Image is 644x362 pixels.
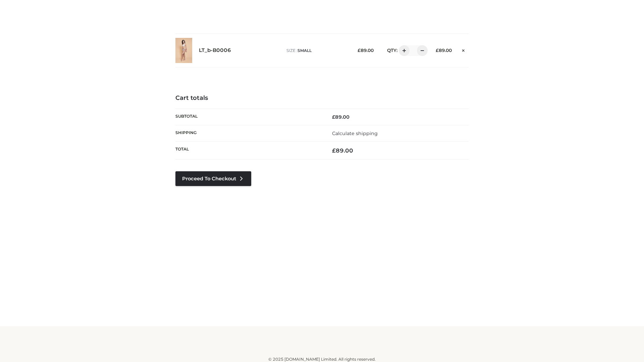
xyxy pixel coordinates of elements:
span: £ [358,48,361,53]
bdi: 89.00 [436,48,452,53]
bdi: 89.00 [332,147,353,154]
span: £ [436,48,439,53]
th: Total [175,142,322,160]
p: size : [286,48,347,54]
th: Shipping [175,125,322,141]
th: Subtotal [175,109,322,125]
bdi: 89.00 [332,114,350,120]
a: Calculate shipping [332,130,378,136]
a: Remove this item [459,45,469,54]
span: £ [332,114,335,120]
a: Proceed to Checkout [175,171,251,186]
img: LT_b-B0006 - SMALL [175,38,192,63]
h4: Cart totals [175,95,469,102]
div: QTY: [380,45,425,56]
span: £ [332,147,336,154]
bdi: 89.00 [358,48,374,53]
span: SMALL [298,48,312,53]
a: LT_b-B0006 [199,47,231,54]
